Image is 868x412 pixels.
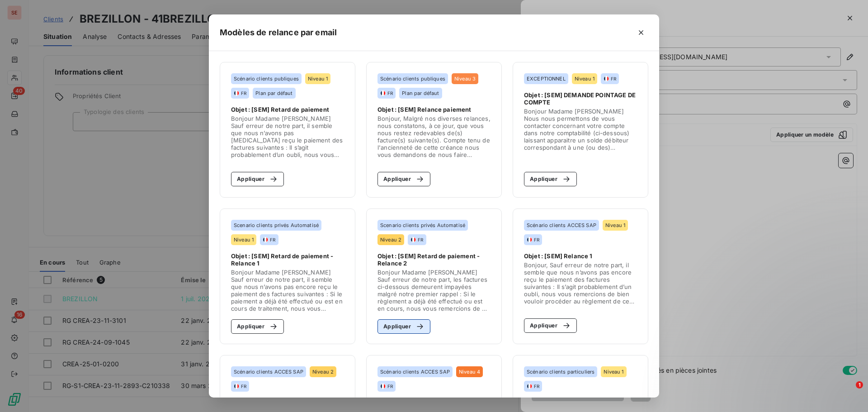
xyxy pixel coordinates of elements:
[837,381,859,403] iframe: Intercom live chat
[234,76,299,81] span: Scénario clients publiques
[377,269,491,312] span: Bonjour Madame [PERSON_NAME] Sauf erreur de notre part, les factures ci-dessous demeurent impayée...
[459,369,480,374] span: Niveau 4
[377,115,491,158] span: Bonjour, Malgré nos diverses relances, nous constatons, à ce jour, que vous nous restez redevable...
[575,76,594,81] span: Niveau 1
[377,252,491,267] span: Objet : [SEM] Retard de paiement - Relance 2
[524,261,637,305] span: Bonjour, Sauf erreur de notre part, il semble que nous n’avons pas encore reçu le paiement des fa...
[377,319,430,334] button: Appliquer
[380,369,450,374] span: Scénario clients ACCES SAP
[524,108,637,151] span: Bonjour Madame [PERSON_NAME] Nous nous permettons de vous contacter concernant votre compte dans ...
[454,76,476,81] span: Niveau 3
[231,106,329,113] span: Objet : [SEM] Retard de paiement
[220,26,337,39] h5: Modèles de relance par email
[231,172,284,186] button: Appliquer
[380,76,445,81] span: Scénario clients publiques
[231,115,344,158] span: Bonjour Madame [PERSON_NAME] Sauf erreur de notre part, il semble que nous n’avons pas [MEDICAL_D...
[527,383,539,389] div: FR
[524,318,577,333] button: Appliquer
[234,237,254,242] span: Niveau 1
[856,381,863,388] span: 1
[377,172,430,186] button: Appliquer
[687,324,868,388] iframe: Intercom notifications message
[527,237,539,243] div: FR
[234,223,319,228] span: Scenario clients privés Automatisé
[524,252,592,260] span: Objet : [SEM] Relance 1
[380,223,465,228] span: Scenario clients privés Automatisé
[380,383,393,389] div: FR
[255,90,292,96] span: Plan par défaut
[527,369,594,374] span: Scénario clients particuliers
[312,369,334,374] span: Niveau 2
[234,383,246,389] div: FR
[231,319,284,334] button: Appliquer
[527,223,596,228] span: Scénario clients ACCES SAP
[377,106,472,113] span: Objet : [SEM] Relance paiement
[380,90,393,96] div: FR
[234,369,303,374] span: Scénario clients ACCES SAP
[410,237,423,243] div: FR
[308,76,328,81] span: Niveau 1
[604,369,623,374] span: Niveau 1
[524,172,577,186] button: Appliquer
[231,269,344,312] span: Bonjour Madame [PERSON_NAME] Sauf erreur de notre part, il semble que nous n’avons pas encore reç...
[231,252,344,267] span: Objet : [SEM] Retard de paiement - Relance 1
[604,76,616,82] div: FR
[402,90,439,96] span: Plan par défaut
[524,91,637,106] span: Objet : [SEM] DEMANDE POINTAGE DE COMPTE
[605,223,625,228] span: Niveau 1
[234,90,246,96] div: FR
[527,76,566,81] span: EXCEPTIONNEL
[263,237,275,243] div: FR
[380,237,401,242] span: Niveau 2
